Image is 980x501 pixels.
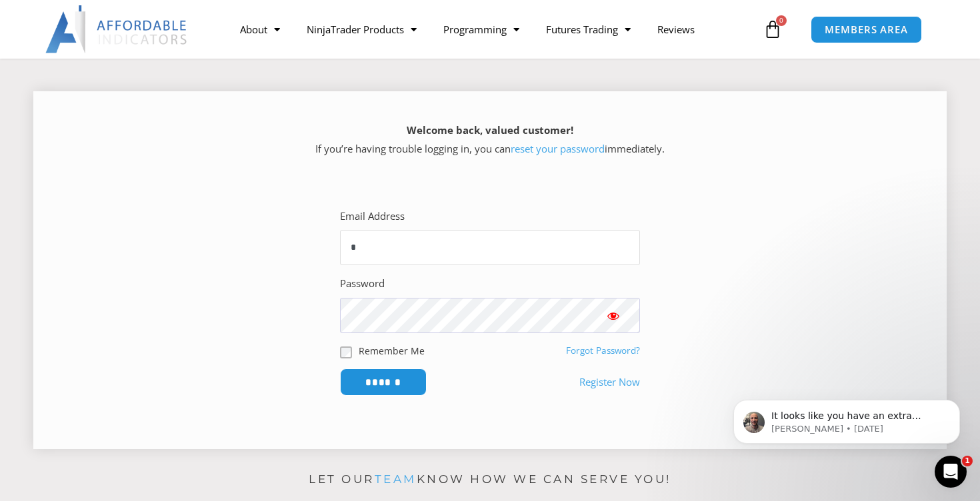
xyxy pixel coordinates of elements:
[293,14,430,45] a: NinjaTrader Products
[566,344,640,356] a: Forgot Password?
[57,121,923,159] p: If you’re having trouble logging in, you can immediately.
[533,14,644,45] a: Futures Trading
[23,469,957,490] p: Let our know how we can serve you!
[935,456,967,488] iframe: Intercom live chat
[579,373,640,392] a: Register Now
[587,298,640,333] button: Show password
[776,15,787,26] span: 0
[407,123,573,137] strong: Welcome back, valued customer!
[375,472,417,486] a: team
[644,14,708,45] a: Reviews
[713,372,980,465] iframe: Intercom notifications message
[811,16,922,43] a: MEMBERS AREA
[511,142,605,155] a: reset your password
[743,10,802,49] a: 0
[227,14,293,45] a: About
[430,14,533,45] a: Programming
[825,25,908,35] span: MEMBERS AREA
[227,14,760,45] nav: Menu
[340,207,405,226] label: Email Address
[45,5,189,53] img: LogoAI | Affordable Indicators – NinjaTrader
[340,274,385,293] label: Password
[962,456,973,466] span: 1
[359,344,425,358] label: Remember Me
